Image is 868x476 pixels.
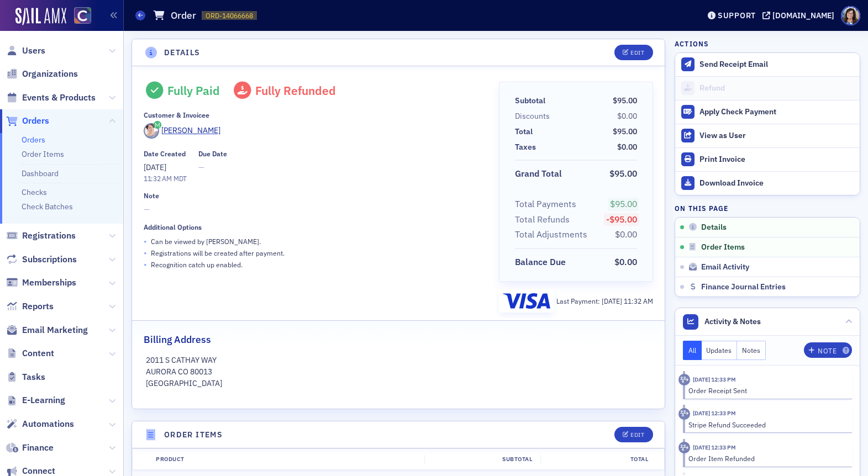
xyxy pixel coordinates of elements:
[515,228,587,241] div: Total Adjustments
[144,192,159,200] div: Note
[630,432,644,438] div: Edit
[841,6,860,25] span: Profile
[74,7,91,24] img: SailAMX
[144,111,209,119] div: Customer & Invoicee
[161,125,220,136] div: [PERSON_NAME]
[22,394,65,406] span: E-Learning
[164,47,201,59] h4: Details
[144,247,147,259] span: •
[167,83,220,98] div: Fully Paid
[22,300,54,313] span: Reports
[144,174,172,183] time: 11:32 AM
[614,45,653,60] button: Edit
[772,10,834,20] div: [DOMAIN_NAME]
[6,45,45,57] a: Users
[515,167,562,181] div: Grand Total
[675,124,860,147] button: View as User
[704,316,761,327] span: Activity & Notes
[144,162,166,172] span: [DATE]
[22,149,64,159] a: Order Items
[699,131,854,141] div: View as User
[22,442,54,454] span: Finance
[6,115,49,127] a: Orders
[151,236,261,246] p: Can be viewed by [PERSON_NAME] .
[602,297,624,305] span: [DATE]
[701,223,727,232] span: Details
[144,223,202,231] div: Additional Options
[675,147,860,171] a: Print Invoice
[6,347,54,359] a: Content
[678,374,690,385] div: Activity
[515,110,550,122] div: Discounts
[22,168,59,178] a: Dashboard
[683,341,702,360] button: All
[66,7,91,26] a: View Homepage
[22,187,47,197] a: Checks
[609,168,637,179] span: $95.00
[6,277,76,289] a: Memberships
[701,242,745,252] span: Order Items
[624,297,653,305] span: 11:32 AM
[614,256,637,267] span: $0.00
[515,141,536,153] div: Taxes
[699,83,854,93] div: Refund
[688,453,845,463] div: Order Item Refunded
[22,45,45,57] span: Users
[515,256,570,269] span: Balance Due
[22,253,77,266] span: Subscriptions
[198,150,227,158] div: Due Date
[693,443,736,451] time: 10/7/2025 12:33 PM
[630,50,644,56] div: Edit
[146,366,651,378] p: AURORA CO 80013
[255,83,336,98] span: Fully Refunded
[144,236,147,247] span: •
[148,455,424,464] div: Product
[6,418,74,430] a: Automations
[675,53,860,76] button: Send Receipt Email
[515,213,574,226] span: Total Refunds
[515,256,566,269] div: Balance Due
[515,213,570,226] div: Total Refunds
[22,324,88,336] span: Email Marketing
[702,341,738,360] button: Updates
[6,394,65,406] a: E-Learning
[699,107,854,117] div: Apply Check Payment
[22,92,96,104] span: Events & Products
[613,126,637,136] span: $95.00
[22,230,76,242] span: Registrations
[617,142,637,152] span: $0.00
[693,375,736,383] time: 10/7/2025 12:33 PM
[701,262,749,272] span: Email Activity
[22,115,49,127] span: Orders
[6,230,76,242] a: Registrations
[515,167,566,181] span: Grand Total
[22,371,45,383] span: Tasks
[22,277,76,289] span: Memberships
[675,39,709,49] h4: Actions
[699,178,854,188] div: Download Invoice
[6,442,54,454] a: Finance
[614,427,653,442] button: Edit
[699,60,854,70] div: Send Receipt Email
[675,171,860,195] a: Download Invoice
[6,253,77,266] a: Subscriptions
[515,228,591,241] span: Total Adjustments
[15,8,66,25] img: SailAMX
[515,126,536,137] span: Total
[151,248,285,258] p: Registrations will be created after payment.
[206,11,253,20] span: ORD-14066668
[22,202,73,211] a: Check Batches
[688,385,845,395] div: Order Receipt Sent
[688,420,845,430] div: Stripe Refund Succeeded
[424,455,540,464] div: Subtotal
[515,198,576,211] div: Total Payments
[515,126,533,137] div: Total
[615,229,637,240] span: $0.00
[171,9,196,22] h1: Order
[6,68,78,80] a: Organizations
[699,155,854,165] div: Print Invoice
[151,260,243,269] p: Recognition catch up enabled.
[6,92,96,104] a: Events & Products
[22,68,78,80] span: Organizations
